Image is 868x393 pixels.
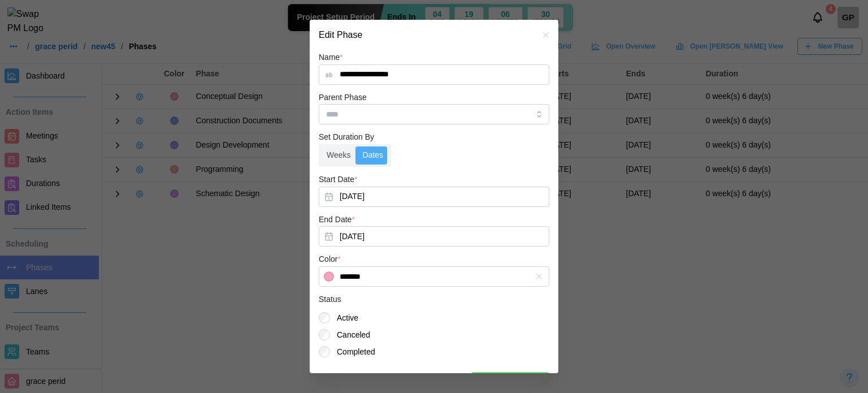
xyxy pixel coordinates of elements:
h2: Edit Phase [319,31,362,40]
label: Set Duration By [319,131,374,144]
label: Parent Phase [319,92,367,104]
label: End Date [319,214,355,226]
label: Active [330,312,358,323]
button: Oct 1, 2025 [319,187,549,207]
button: Save Phase [471,372,549,392]
label: Start Date [319,174,357,186]
label: Canceled [330,329,370,340]
label: Dates [357,146,389,165]
label: Completed [330,346,375,357]
label: Name [319,51,343,64]
label: Color [319,253,341,266]
div: Status [319,293,341,306]
label: Weeks [321,146,357,165]
button: Oct 7, 2025 [319,226,549,247]
span: Save Phase [494,373,539,392]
